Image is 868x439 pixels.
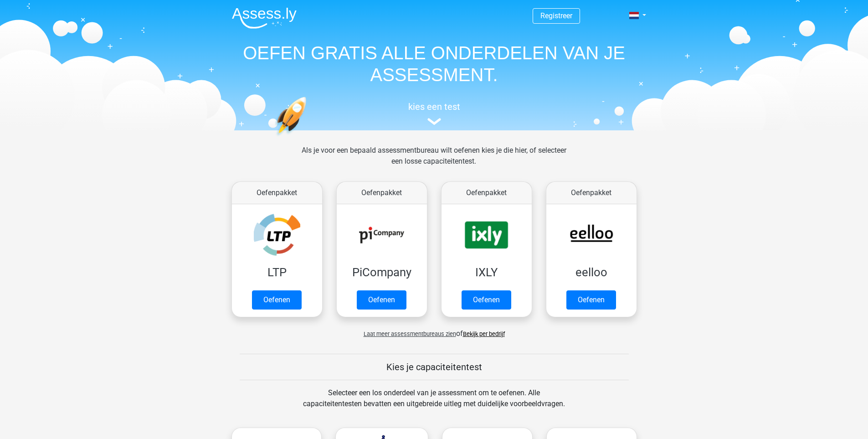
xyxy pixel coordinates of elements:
[225,101,644,112] h5: kies een test
[540,11,572,20] a: Registreer
[275,97,342,179] img: oefenen
[225,42,644,86] h1: OEFEN GRATIS ALLE ONDERDELEN VAN JE ASSESSMENT.
[462,290,511,310] a: Oefenen
[240,362,629,372] h5: Kies je capaciteitentest
[364,331,456,337] span: Laat meer assessmentbureaus zien
[463,331,505,337] a: Bekijk per bedrijf
[232,7,297,29] img: Assessly
[427,118,441,125] img: assessment
[225,101,644,125] a: kies een test
[294,387,574,420] div: Selecteer een los onderdeel van je assessment om te oefenen. Alle capaciteitentesten bevatten een...
[294,145,574,178] div: Als je voor een bepaald assessmentbureau wilt oefenen kies je die hier, of selecteer een losse ca...
[566,290,616,310] a: Oefenen
[225,321,644,339] div: of
[252,290,302,310] a: Oefenen
[357,290,406,310] a: Oefenen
